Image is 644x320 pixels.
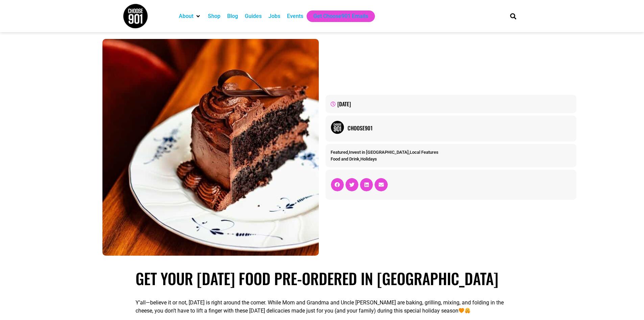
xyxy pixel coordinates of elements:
span: , , [331,150,438,155]
h1: Get your [DATE] Food Pre-Ordered in [GEOGRAPHIC_DATA] [136,269,508,287]
a: Holidays [360,156,377,162]
img: 🧡 [459,308,464,313]
img: Picture of Choose901 [331,121,344,134]
a: Get Choose901 Emails [313,12,368,20]
a: Jobs [268,12,280,20]
img: On a wooden table sits a slice of chocolate cake with frosting and a decorative chocolate piece, ... [102,39,319,256]
a: Choose901 [348,124,571,132]
p: Y’all—believe it or not, [DATE] is right around the corner. While Mom and Grandma and Uncle [PERS... [136,299,508,315]
time: [DATE] [337,100,351,108]
div: Share on linkedin [360,178,373,191]
div: Search [507,10,519,22]
a: Featured [331,150,348,155]
a: Invest in [GEOGRAPHIC_DATA] [349,150,409,155]
a: Local Features [410,150,438,155]
a: Food and Drink [331,156,359,162]
div: About [175,10,205,22]
a: Events [287,12,303,20]
span: , [331,156,377,162]
a: Shop [208,12,220,20]
div: Share on email [375,178,387,191]
div: Share on twitter [345,178,358,191]
a: About [179,12,193,20]
div: Share on facebook [331,178,344,191]
img: 🤗 [465,308,470,313]
nav: Main nav [175,10,499,22]
a: Blog [227,12,238,20]
a: Guides [245,12,262,20]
